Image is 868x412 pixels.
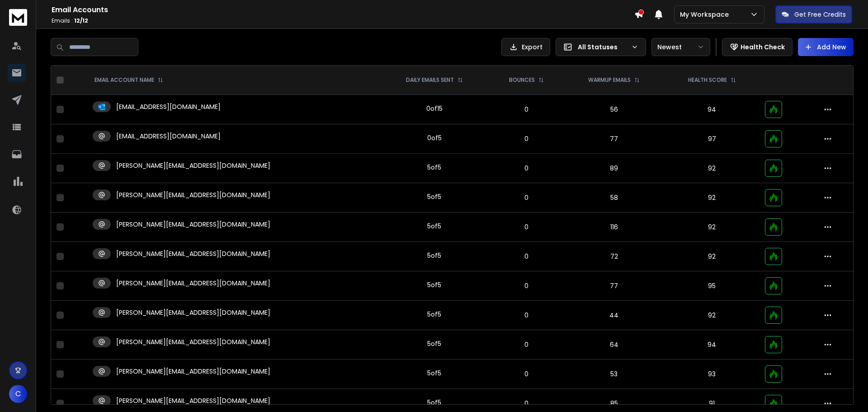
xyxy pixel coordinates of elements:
td: 44 [564,301,664,330]
p: HEALTH SCORE [688,76,727,84]
p: 0 [494,193,558,202]
div: EMAIL ACCOUNT NAME [94,76,163,84]
p: 0 [494,134,558,143]
p: [PERSON_NAME][EMAIL_ADDRESS][DOMAIN_NAME] [116,220,270,229]
button: Get Free Credits [775,5,852,24]
td: 92 [665,242,759,271]
p: 0 [494,223,558,232]
td: 58 [564,183,664,213]
td: 77 [564,271,664,301]
p: DAILY EMAILS SENT [406,76,454,84]
p: 0 [494,340,558,349]
p: Emails : [52,17,634,24]
p: BOUNCES [509,76,535,84]
button: C [9,385,27,403]
p: [PERSON_NAME][EMAIL_ADDRESS][DOMAIN_NAME] [116,337,270,346]
div: 5 of 5 [427,280,441,289]
p: [PERSON_NAME][EMAIL_ADDRESS][DOMAIN_NAME] [116,396,270,405]
td: 92 [665,154,759,183]
div: 5 of 5 [427,222,441,231]
button: Newest [651,38,710,56]
p: [PERSON_NAME][EMAIL_ADDRESS][DOMAIN_NAME] [116,249,270,258]
p: 0 [494,311,558,320]
td: 92 [665,301,759,330]
td: 64 [564,330,664,360]
td: 97 [665,124,759,154]
p: [EMAIL_ADDRESS][DOMAIN_NAME] [116,102,221,111]
p: Health Check [741,43,785,52]
td: 95 [665,271,759,301]
p: [EMAIL_ADDRESS][DOMAIN_NAME] [116,132,221,141]
td: 56 [564,95,664,124]
div: 0 of 15 [426,104,443,113]
button: Health Check [722,38,793,56]
p: 0 [494,252,558,261]
div: 5 of 5 [427,310,441,319]
td: 53 [564,360,664,389]
div: 5 of 5 [427,398,441,407]
div: 0 of 5 [427,133,442,142]
td: 92 [665,213,759,242]
p: 0 [494,164,558,173]
div: 5 of 5 [427,192,441,201]
td: 94 [665,95,759,124]
p: [PERSON_NAME][EMAIL_ADDRESS][DOMAIN_NAME] [116,279,270,288]
div: 5 of 5 [427,163,441,172]
p: [PERSON_NAME][EMAIL_ADDRESS][DOMAIN_NAME] [116,190,270,199]
span: 12 / 12 [74,17,88,24]
p: All Statuses [578,43,627,52]
td: 72 [564,242,664,271]
p: 0 [494,369,558,379]
p: [PERSON_NAME][EMAIL_ADDRESS][DOMAIN_NAME] [116,161,270,170]
td: 116 [564,213,664,242]
td: 94 [665,330,759,360]
p: [PERSON_NAME][EMAIL_ADDRESS][DOMAIN_NAME] [116,308,270,317]
td: 77 [564,124,664,154]
button: Add New [798,38,854,56]
p: 0 [494,399,558,408]
button: Export [501,38,550,56]
p: 0 [494,281,558,290]
div: 5 of 5 [427,339,441,348]
img: logo [9,9,27,26]
p: [PERSON_NAME][EMAIL_ADDRESS][DOMAIN_NAME] [116,367,270,376]
td: 93 [665,360,759,389]
div: 5 of 5 [427,369,441,378]
p: 0 [494,105,558,114]
td: 92 [665,183,759,213]
p: My Workspace [680,10,732,19]
p: Get Free Credits [794,10,846,19]
h1: Email Accounts [52,5,634,15]
p: WARMUP EMAILS [588,76,631,84]
td: 89 [564,154,664,183]
div: 5 of 5 [427,251,441,260]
